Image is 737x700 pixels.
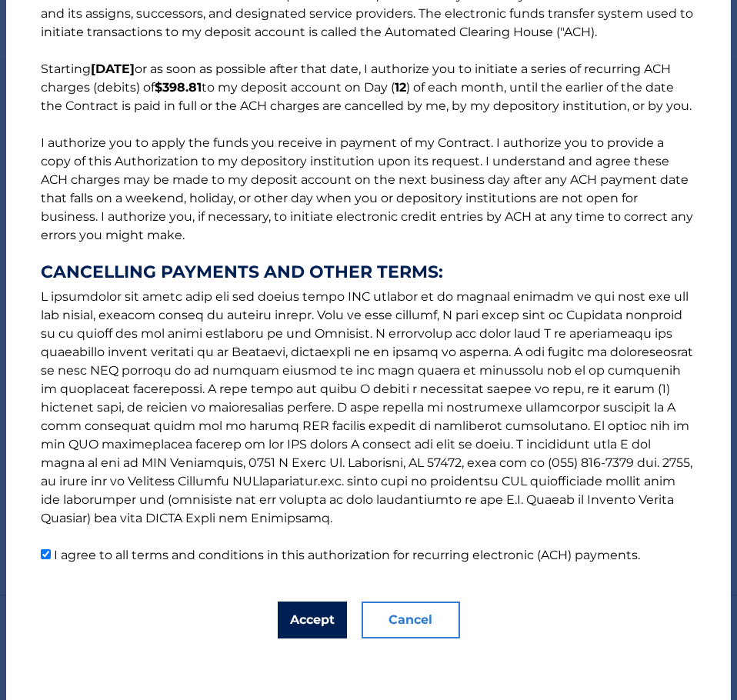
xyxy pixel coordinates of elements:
[278,602,347,638] button: Accept
[54,548,640,562] label: I agree to all terms and conditions in this authorization for recurring electronic (ACH) payments.
[91,62,135,76] b: [DATE]
[155,80,202,95] b: $398.81
[362,602,460,638] button: Cancel
[395,80,406,95] b: 12
[41,263,696,282] strong: CANCELLING PAYMENTS AND OTHER TERMS:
